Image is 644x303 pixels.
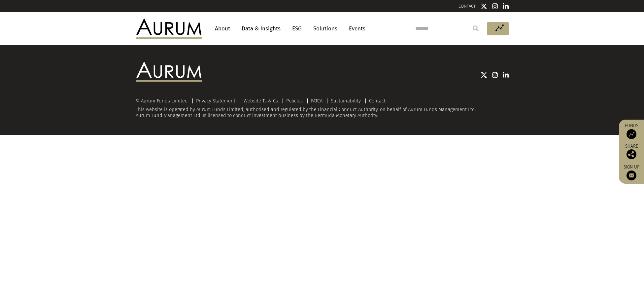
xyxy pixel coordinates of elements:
a: Events [346,22,365,35]
div: © Aurum Funds Limited [136,98,191,103]
img: Twitter icon [481,72,487,78]
img: Access Funds [627,129,636,139]
a: Data & Insights [238,22,284,35]
a: FATCA [311,98,322,104]
img: Aurum [136,19,202,38]
img: Instagram icon [492,72,498,78]
img: Twitter icon [481,3,487,10]
a: Policies [286,98,303,104]
a: Contact [369,98,386,104]
a: ESG [289,22,305,35]
a: Funds [622,123,641,139]
input: Submit [469,22,482,35]
a: Sustainability [331,98,361,104]
a: CONTACT [458,4,476,9]
div: This website is operated by Aurum Funds Limited, authorised and regulated by the Financial Conduc... [136,98,509,118]
img: Instagram icon [492,3,498,10]
img: Aurum Logo [136,62,202,82]
img: Linkedin icon [503,3,509,10]
a: About [212,22,233,35]
a: Privacy Statement [196,98,235,104]
a: Website Ts & Cs [244,98,278,104]
a: Solutions [310,22,341,35]
img: Linkedin icon [503,72,509,78]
